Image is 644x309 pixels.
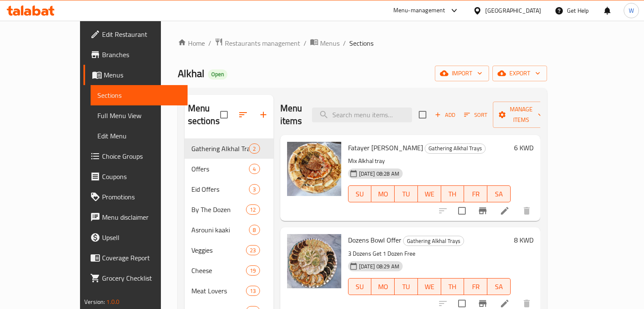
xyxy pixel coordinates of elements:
span: Grocery Checklist [102,273,181,283]
a: Grocery Checklist [83,268,188,288]
span: Select to update [453,202,471,220]
a: Sections [91,85,188,105]
a: Promotions [83,187,188,207]
span: Coupons [102,171,181,182]
button: Manage items [493,102,550,128]
button: import [435,66,489,81]
button: WE [418,278,441,295]
span: Choice Groups [102,151,181,161]
span: Menus [320,38,340,48]
span: Dozens Bowl Offer [348,234,401,246]
span: Eid Offers [191,184,249,194]
button: SA [487,278,511,295]
button: TU [395,185,418,202]
div: Eid Offers3 [185,179,274,199]
span: 12 [246,206,259,214]
span: [DATE] 08:28 AM [356,170,403,178]
span: Veggies [191,245,246,255]
div: Menu-management [393,6,445,16]
a: Menu disclaimer [83,207,188,227]
img: Dozens Bowl Offer [287,234,341,288]
h2: Menu items [280,102,302,127]
span: Gathering Alkhal Trays [404,236,464,246]
span: Add item [431,108,459,121]
p: Mix Alkhal tray [348,156,511,166]
span: Edit Restaurant [102,29,181,39]
span: 23 [246,246,259,254]
div: [GEOGRAPHIC_DATA] [485,6,541,15]
span: Manage items [500,104,543,125]
button: SU [348,278,372,295]
span: SA [491,188,507,200]
span: [DATE] 08:29 AM [356,262,403,270]
span: Sections [97,90,181,100]
a: Choice Groups [83,146,188,166]
span: SA [491,281,507,293]
button: export [492,66,547,81]
li: / [208,38,211,48]
span: Sort sections [233,105,253,125]
button: TU [395,278,418,295]
button: delete [517,201,537,221]
span: FR [467,188,484,200]
a: Menus [83,65,188,85]
span: export [499,68,540,79]
span: Coverage Report [102,253,181,263]
span: MO [375,281,391,293]
button: FR [464,278,487,295]
div: items [249,164,260,174]
span: WE [421,188,438,200]
a: Restaurants management [215,38,300,49]
span: import [442,68,482,79]
span: Open [208,71,227,78]
span: Asrouni kaaki [191,225,249,235]
div: items [249,225,260,235]
span: Sort items [459,108,493,121]
span: TH [445,188,461,200]
span: 13 [246,287,259,295]
span: W [629,6,634,15]
a: Coverage Report [83,248,188,268]
div: Veggies23 [185,240,274,260]
span: Offers [191,164,249,174]
span: Add [434,110,456,120]
a: Coupons [83,166,188,187]
button: TH [441,278,464,295]
span: Branches [102,50,181,60]
span: Edit Menu [97,131,181,141]
div: items [246,245,260,255]
div: Gathering Alkhal Trays2 [185,138,274,159]
div: Gathering Alkhal Trays [425,143,486,154]
button: WE [418,185,441,202]
button: Add section [253,105,274,125]
span: Select all sections [215,106,233,124]
span: Fatayer [PERSON_NAME] [348,141,423,154]
a: Edit menu item [500,298,510,309]
div: Meat Lovers13 [185,281,274,301]
span: TH [445,281,461,293]
span: FR [467,281,484,293]
div: items [246,265,260,276]
span: Sections [349,38,373,48]
div: items [246,286,260,296]
span: Meat Lovers [191,286,246,296]
span: Upsell [102,232,181,243]
div: Offers4 [185,159,274,179]
img: Fatayer Alkhal Tray [287,142,341,196]
span: Version: [84,296,105,307]
a: Upsell [83,227,188,248]
span: SU [352,281,368,293]
div: Asrouni kaaki8 [185,220,274,240]
span: 8 [249,226,259,234]
span: 2 [249,145,259,153]
div: Gathering Alkhal Trays [403,236,464,246]
nav: breadcrumb [178,38,547,49]
a: Home [178,38,205,48]
button: SU [348,185,372,202]
span: Gathering Alkhal Trays [191,143,249,154]
div: By The Dozen12 [185,199,274,220]
span: Alkhal [178,64,205,83]
button: MO [371,278,395,295]
div: Cheese19 [185,260,274,281]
